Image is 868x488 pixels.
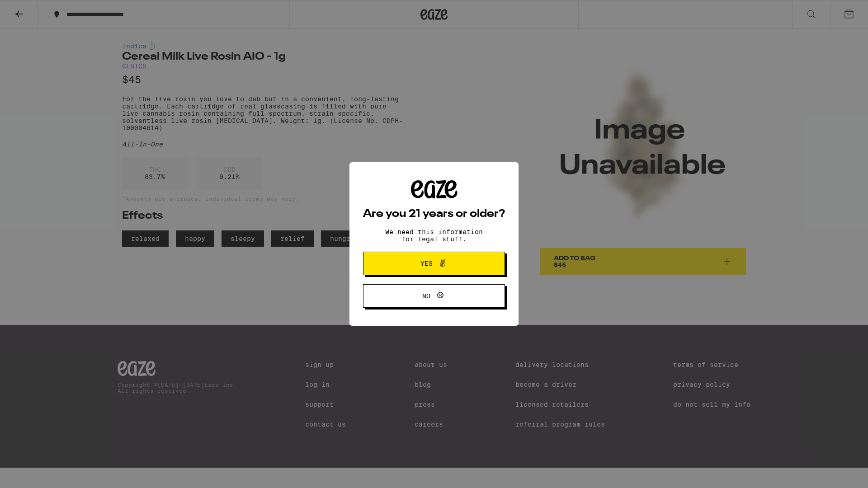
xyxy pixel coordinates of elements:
iframe: Opens a widget where you can find more information [811,461,859,483]
button: Yes [363,252,505,275]
h2: Are you 21 years or older? [363,209,505,220]
span: No [422,293,430,299]
button: No [363,284,505,308]
p: We need this information for legal stuff. [377,228,491,243]
span: Yes [420,260,433,267]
